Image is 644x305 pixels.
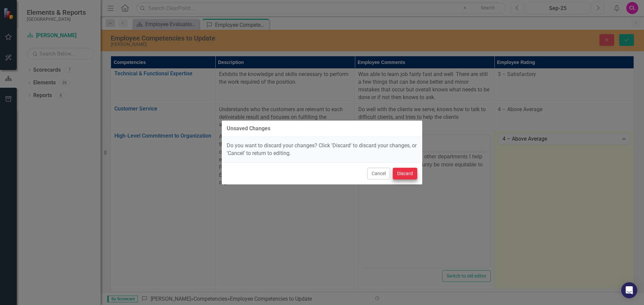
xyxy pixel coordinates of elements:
[222,137,422,162] div: Do you want to discard your changes? Click 'Discard' to discard your changes, or 'Cancel' to retu...
[367,168,390,179] button: Cancel
[621,282,637,298] div: Open Intercom Messenger
[227,126,270,132] div: Unsaved Changes
[2,2,129,26] p: When asked for helping in other departments I help which overall helps the county be more equitab...
[393,168,417,179] button: Discard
